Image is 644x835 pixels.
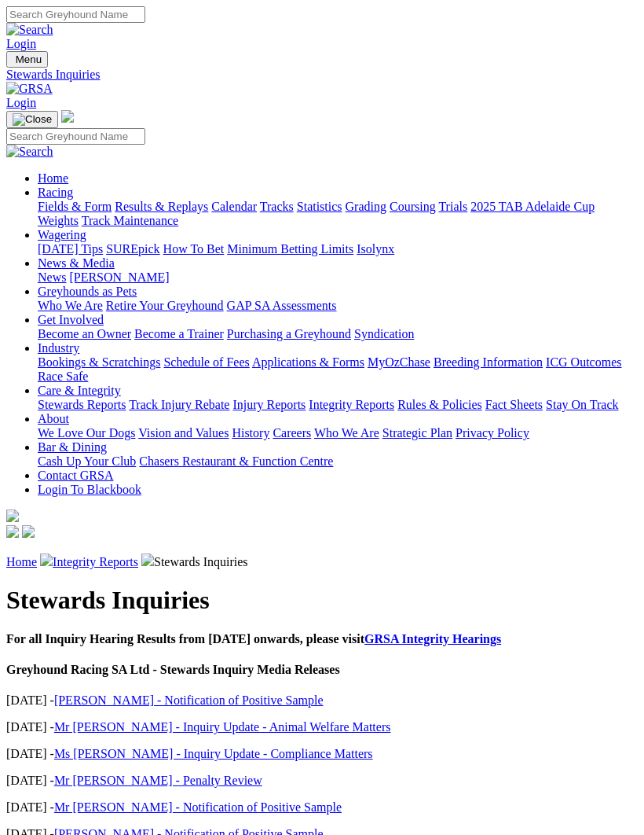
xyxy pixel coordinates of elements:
[38,384,121,397] a: Care & Integrity
[211,200,257,213] a: Calendar
[38,228,86,241] a: Wagering
[6,37,36,50] a: Login
[390,200,436,213] a: Coursing
[40,554,53,566] img: chevron-right.svg
[38,341,79,355] a: Industry
[38,355,160,369] a: Bookings & Scratchings
[6,96,36,109] a: Login
[129,398,229,411] a: Track Injury Rebate
[252,355,364,369] a: Applications & Forms
[260,200,294,213] a: Tracks
[22,525,35,538] img: twitter.svg
[6,774,638,788] p: [DATE] -
[232,426,269,440] a: History
[163,355,249,369] a: Schedule of Fees
[38,270,638,285] div: News & Media
[69,270,169,284] a: [PERSON_NAME]
[6,693,638,708] p: [DATE] -
[6,509,19,522] img: logo-grsa-white.png
[6,663,638,677] h4: Greyhound Racing SA Ltd - Stewards Inquiry Media Releases
[38,313,104,326] a: Get Involved
[6,632,501,646] b: For all Inquiry Hearing Results from [DATE] onwards, please visit
[38,426,638,440] div: About
[438,200,467,213] a: Trials
[54,693,324,707] a: [PERSON_NAME] - Notification of Positive Sample
[382,426,452,440] a: Strategic Plan
[38,398,126,411] a: Stewards Reports
[53,555,138,568] a: Integrity Reports
[38,299,638,313] div: Greyhounds as Pets
[163,242,225,256] a: How To Bet
[38,398,638,412] div: Care & Integrity
[38,285,137,298] a: Greyhounds as Pets
[6,68,638,82] a: Stewards Inquiries
[6,6,145,23] input: Search
[6,145,53,159] img: Search
[6,111,58,128] button: Toggle navigation
[297,200,342,213] a: Statistics
[6,586,638,615] h1: Stewards Inquiries
[38,327,638,341] div: Get Involved
[273,426,311,440] a: Careers
[546,398,618,411] a: Stay On Track
[54,800,342,814] a: Mr [PERSON_NAME] - Notification of Positive Sample
[139,454,333,468] a: Chasers Restaurant & Function Centre
[6,720,638,734] p: [DATE] -
[6,554,638,569] p: Stewards Inquiries
[106,299,224,312] a: Retire Your Greyhound
[38,355,638,384] div: Industry
[354,327,414,340] a: Syndication
[38,426,135,440] a: We Love Our Dogs
[357,242,394,256] a: Isolynx
[470,200,595,213] a: 2025 TAB Adelaide Cup
[38,299,103,312] a: Who We Are
[54,747,373,760] a: Ms [PERSON_NAME] - Inquiry Update - Compliance Matters
[38,440,107,454] a: Bar & Dining
[227,327,351,340] a: Purchasing a Greyhound
[54,720,391,734] a: Mr [PERSON_NAME] - Inquiry Update - Animal Welfare Matters
[232,398,306,411] a: Injury Reports
[38,270,66,284] a: News
[6,82,53,96] img: GRSA
[38,214,79,227] a: Weights
[38,200,112,213] a: Fields & Form
[6,800,638,815] p: [DATE] -
[38,454,638,469] div: Bar & Dining
[6,555,37,568] a: Home
[546,355,621,369] a: ICG Outcomes
[38,469,113,482] a: Contact GRSA
[485,398,543,411] a: Fact Sheets
[38,327,131,340] a: Become an Owner
[38,200,638,228] div: Racing
[368,355,430,369] a: MyOzChase
[314,426,379,440] a: Who We Are
[38,370,88,383] a: Race Safe
[6,128,145,145] input: Search
[138,426,229,440] a: Vision and Values
[13,113,52,126] img: Close
[38,186,73,199] a: Racing
[227,299,337,312] a: GAP SA Assessments
[38,454,136,468] a: Cash Up Your Club
[6,525,19,538] img: facebook.svg
[106,242,159,256] a: SUREpick
[6,23,53,37] img: Search
[61,110,74,123] img: logo-grsa-white.png
[82,214,178,227] a: Track Maintenance
[38,256,115,270] a: News & Media
[227,242,353,256] a: Minimum Betting Limits
[456,426,529,440] a: Privacy Policy
[38,242,103,256] a: [DATE] Tips
[38,171,68,185] a: Home
[364,632,501,646] a: GRSA Integrity Hearings
[38,242,638,256] div: Wagering
[38,483,141,496] a: Login To Blackbook
[38,412,69,425] a: About
[141,554,154,566] img: chevron-right.svg
[6,51,48,68] button: Toggle navigation
[16,53,42,65] span: Menu
[115,200,208,213] a: Results & Replays
[346,200,386,213] a: Grading
[54,774,262,787] a: Mr [PERSON_NAME] - Penalty Review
